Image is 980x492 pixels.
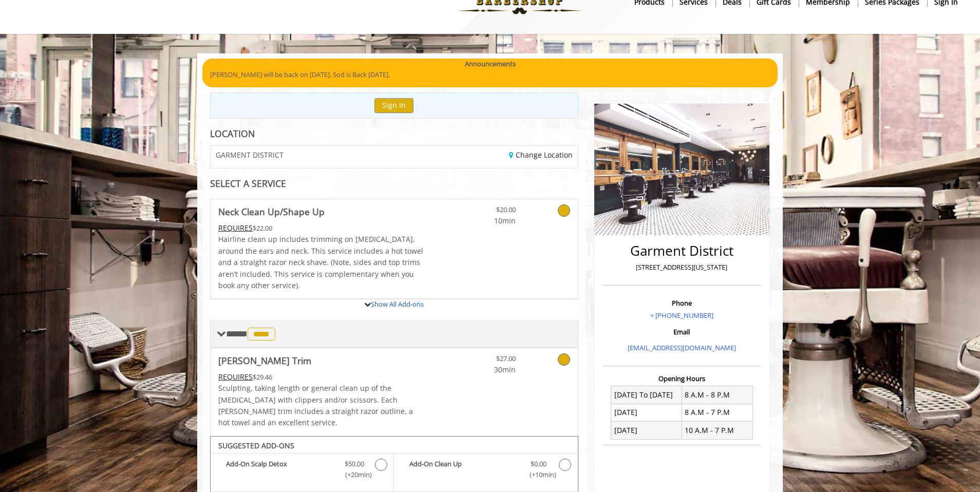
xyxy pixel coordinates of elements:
a: Change Location [509,150,573,160]
div: SELECT A SERVICE [210,179,578,188]
h2: Garment District [606,243,758,258]
span: This service needs some Advance to be paid before we block your appointment [218,223,253,233]
td: [DATE] [611,422,682,439]
b: Neck Clean Up/Shape Up [218,204,325,219]
b: SUGGESTED ADD-ONS [218,441,294,450]
p: Sculpting, taking length or general clean up of the [MEDICAL_DATA] with clippers and/or scissors.... [218,383,425,429]
span: 30min [455,364,516,375]
span: $0.00 [531,459,546,469]
div: $22.00 [218,222,425,234]
p: [PERSON_NAME] will be back on [DATE]. Sod is Back [DATE]. [210,69,770,80]
label: Add-On Scalp Detox [216,459,388,483]
a: $27.00 [455,348,516,375]
a: + [PHONE_NUMBER] [650,311,713,320]
td: [DATE] [611,404,682,421]
span: 10min [455,215,516,226]
p: [STREET_ADDRESS][US_STATE] [606,262,758,273]
td: [DATE] To [DATE] [611,386,682,404]
h3: Opening Hours [603,375,761,382]
span: $50.00 [345,459,364,469]
a: Show All Add-ons [371,299,424,309]
h3: Phone [606,299,758,307]
b: Add-On Clean Up [409,459,518,480]
a: $20.00 [455,199,516,226]
span: (+20min ) [340,469,370,480]
b: [PERSON_NAME] Trim [218,353,311,368]
button: Sign In [374,98,413,113]
b: Add-On Scalp Detox [226,459,334,480]
label: Add-On Clean Up [399,459,572,483]
span: (+10min ) [523,469,554,480]
td: 8 A.M - 8 P.M [682,386,752,404]
td: 8 A.M - 7 P.M [682,404,752,421]
p: Hairline clean up includes trimming on [MEDICAL_DATA], around the ears and neck. This service inc... [218,234,425,291]
h3: Email [606,328,758,335]
div: $29.46 [218,371,425,383]
td: 10 A.M - 7 P.M [682,422,752,439]
b: Announcements [465,59,516,69]
div: Neck Clean Up/Shape Up Add-onS [210,298,578,299]
a: [EMAIL_ADDRESS][DOMAIN_NAME] [628,343,736,352]
b: LOCATION [210,127,255,140]
span: GARMENT DISTRICT [216,151,284,159]
span: This service needs some Advance to be paid before we block your appointment [218,372,253,382]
